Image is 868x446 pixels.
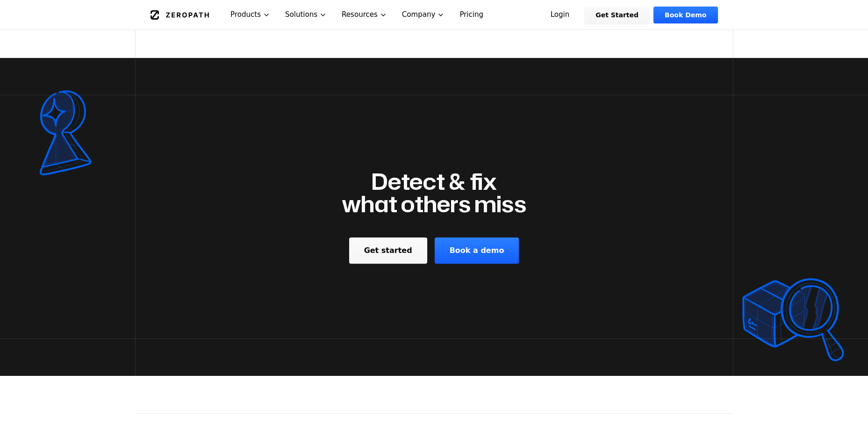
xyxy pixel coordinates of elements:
a: Get Started [584,7,650,23]
a: Get started [349,237,427,264]
a: Book Demo [653,7,717,23]
h2: Detect & fix what others miss [342,170,526,215]
a: Book a demo [435,237,519,264]
a: Login [539,7,581,23]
